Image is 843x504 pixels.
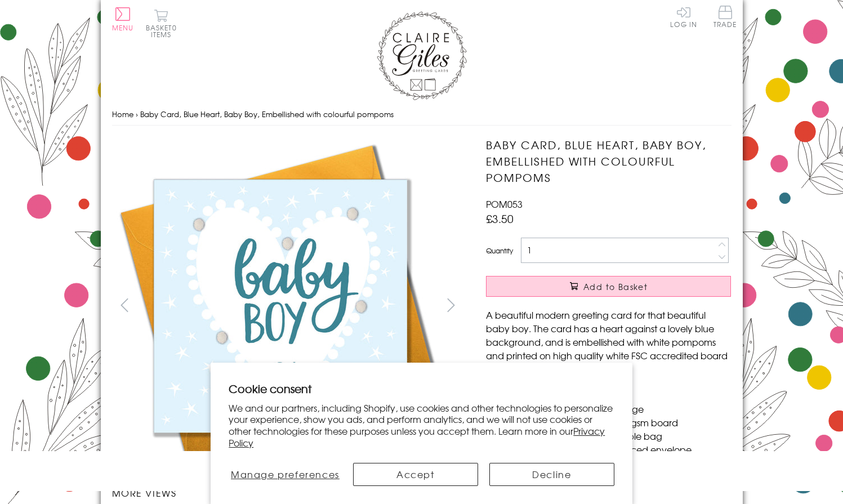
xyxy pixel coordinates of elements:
[713,6,737,30] a: Trade
[112,292,137,318] button: prev
[112,103,732,126] nav: breadcrumbs
[136,109,138,119] span: ›
[112,7,134,31] button: Menu
[229,402,614,449] p: We and our partners, including Shopify, use cookies and other technologies to personalize your ex...
[353,463,478,486] button: Accept
[438,292,463,318] button: next
[112,23,134,33] span: Menu
[146,9,177,38] button: Basket0 items
[229,381,614,396] h2: Cookie consent
[151,23,177,39] span: 0 items
[231,467,340,481] span: Manage preferences
[486,197,523,211] span: POM053
[489,463,614,486] button: Decline
[486,211,514,226] span: £3.50
[229,424,605,449] a: Privacy Policy
[486,137,731,185] h1: Baby Card, Blue Heart, Baby Boy, Embellished with colourful pompoms
[486,246,513,256] label: Quantity
[486,276,731,297] button: Add to Basket
[112,109,133,119] a: Home
[463,137,801,475] img: Baby Card, Blue Heart, Baby Boy, Embellished with colourful pompoms
[670,6,697,28] a: Log In
[486,308,731,376] p: A beautiful modern greeting card for that beautiful baby boy. The card has a heart against a love...
[112,486,464,499] h3: More views
[111,137,449,475] img: Baby Card, Blue Heart, Baby Boy, Embellished with colourful pompoms
[140,109,394,119] span: Baby Card, Blue Heart, Baby Boy, Embellished with colourful pompoms
[229,463,341,486] button: Manage preferences
[583,281,648,292] span: Add to Basket
[377,11,467,100] img: Claire Giles Greetings Cards
[713,6,737,28] span: Trade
